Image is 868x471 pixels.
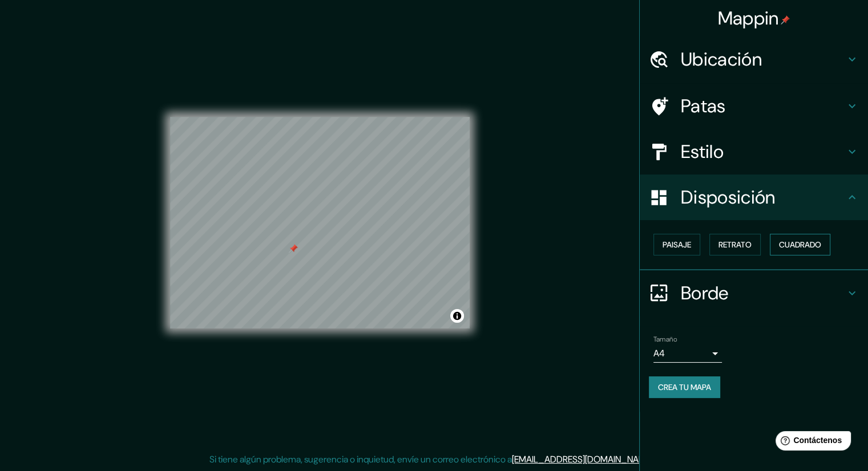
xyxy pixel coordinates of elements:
font: Patas [681,94,726,118]
button: Cuadrado [770,234,830,255]
font: A4 [653,347,665,359]
div: Ubicación [640,36,868,82]
iframe: Lanzador de widgets de ayuda [766,427,855,458]
font: Tamaño [653,335,677,344]
font: Paisaje [663,239,691,250]
font: Retrato [718,239,752,250]
div: Estilo [640,129,868,174]
div: Patas [640,83,868,129]
font: Crea tu mapa [658,382,711,392]
img: pin-icon.png [781,15,790,25]
canvas: Mapa [170,117,470,328]
font: Cuadrado [779,239,821,250]
button: Crea tu mapa [649,376,720,398]
font: Si tiene algún problema, sugerencia o inquietud, envíe un correo electrónico a [209,453,512,465]
div: A4 [653,344,722,363]
font: Mappin [718,6,779,30]
button: Retrato [709,234,761,255]
button: Paisaje [653,234,700,255]
font: Estilo [681,140,724,164]
font: Ubicación [681,47,762,71]
font: Borde [681,281,729,305]
div: Disposición [640,174,868,220]
font: Disposición [681,185,775,209]
div: Borde [640,270,868,316]
a: [EMAIL_ADDRESS][DOMAIN_NAME] [512,453,653,465]
button: Activar o desactivar atribución [450,309,464,323]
